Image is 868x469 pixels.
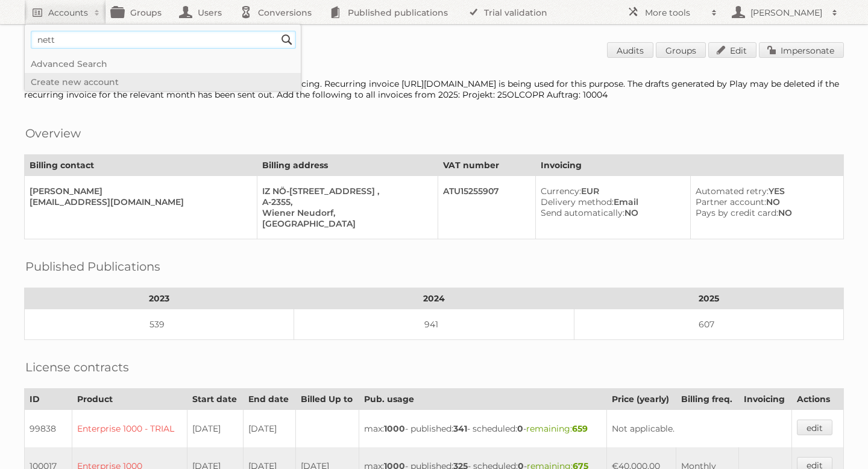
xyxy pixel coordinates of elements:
[25,55,301,73] a: Advanced Search
[24,42,844,60] h1: Account 85462: BILLA Aktiengesellschaft
[739,389,791,410] th: Invoicing
[294,309,574,340] td: 941
[25,288,294,309] th: 2023
[606,410,791,448] td: Not applicable.
[696,207,778,218] span: Pays by credit card:
[262,197,429,207] div: A-2355,
[541,207,681,218] div: NO
[574,309,843,340] td: 607
[696,186,834,197] div: YES
[24,78,844,100] div: [100017] - auto-invoicing disabled to add services to monthly invoicing. Recurring invoice [URL][...
[708,42,756,58] a: Edit
[759,42,844,58] a: Impersonate
[359,410,607,448] td: max: - published: - scheduled: -
[294,288,574,309] th: 2024
[541,197,614,207] span: Delivery method:
[607,42,653,58] a: Audits
[438,155,536,176] th: VAT number
[572,423,588,434] strong: 659
[797,420,832,435] a: edit
[25,309,294,340] td: 539
[526,423,588,434] span: remaining:
[25,410,72,448] td: 99838
[187,389,243,410] th: Start date
[30,197,247,207] div: [EMAIL_ADDRESS][DOMAIN_NAME]
[541,186,681,197] div: EUR
[25,73,301,91] a: Create new account
[747,7,826,19] h2: [PERSON_NAME]
[244,410,295,448] td: [DATE]
[257,155,438,176] th: Billing address
[295,389,359,410] th: Billed Up to
[696,197,834,207] div: NO
[574,288,843,309] th: 2025
[72,389,187,410] th: Product
[72,410,187,448] td: Enterprise 1000 - TRIAL
[536,155,844,176] th: Invoicing
[791,389,843,410] th: Actions
[541,207,624,218] span: Send automatically:
[25,358,129,376] h2: License contracts
[453,423,467,434] strong: 341
[48,7,88,19] h2: Accounts
[676,389,739,410] th: Billing freq.
[244,389,295,410] th: End date
[25,257,160,275] h2: Published Publications
[25,155,257,176] th: Billing contact
[25,124,81,142] h2: Overview
[696,197,766,207] span: Partner account:
[517,423,523,434] strong: 0
[696,207,834,218] div: NO
[359,389,607,410] th: Pub. usage
[541,197,681,207] div: Email
[384,423,405,434] strong: 1000
[645,7,705,19] h2: More tools
[541,186,581,197] span: Currency:
[25,389,72,410] th: ID
[278,31,296,49] input: Search
[696,186,769,197] span: Automated retry:
[438,176,536,239] td: ATU15255907
[30,186,247,197] div: [PERSON_NAME]
[606,389,676,410] th: Price (yearly)
[262,207,429,218] div: Wiener Neudorf,
[656,42,706,58] a: Groups
[262,186,429,197] div: IZ NÖ-[STREET_ADDRESS] ,
[262,218,429,229] div: [GEOGRAPHIC_DATA]
[187,410,243,448] td: [DATE]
